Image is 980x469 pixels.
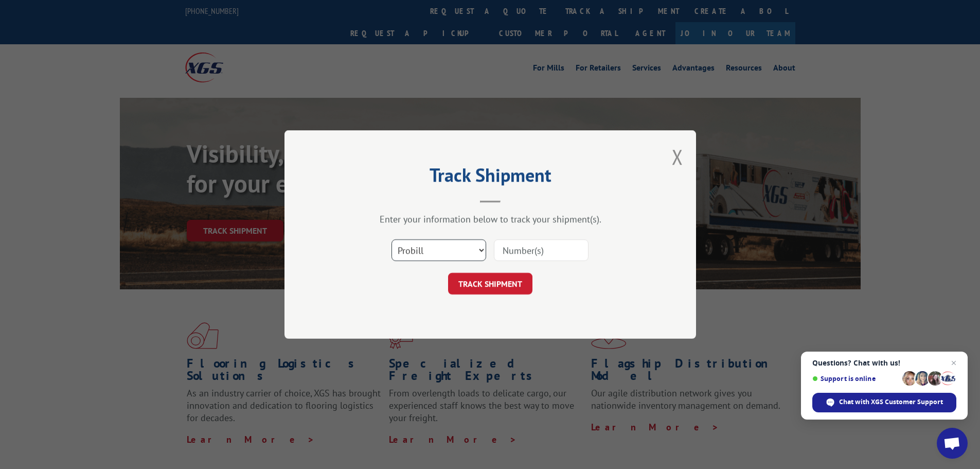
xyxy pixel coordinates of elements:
[672,143,683,170] button: Close modal
[839,397,943,407] span: Chat with XGS Customer Support
[336,168,645,187] h2: Track Shipment
[812,393,956,412] div: Chat with XGS Customer Support
[336,213,645,225] div: Enter your information below to track your shipment(s).
[812,359,956,367] span: Questions? Chat with us!
[812,375,899,383] span: Support is online
[937,428,968,459] div: Open chat
[948,357,960,369] span: Close chat
[494,239,589,261] input: Number(s)
[448,273,532,294] button: TRACK SHIPMENT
